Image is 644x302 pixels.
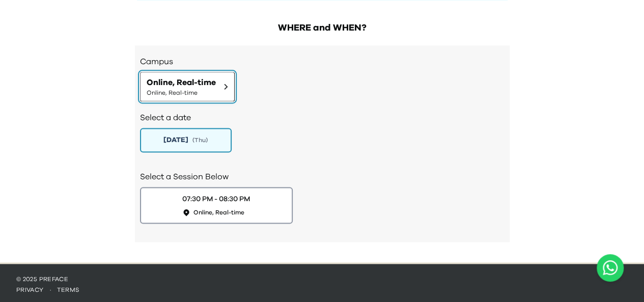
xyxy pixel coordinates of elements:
button: 07:30 PM - 08:30 PMOnline, Real-time [140,187,293,224]
a: terms [57,287,80,293]
a: Chat with us on WhatsApp [597,254,624,282]
button: Online, Real-timeOnline, Real-time [140,72,235,101]
p: © 2025 Preface [16,275,628,283]
h2: Select a date [140,112,505,124]
h2: WHERE and WHEN? [135,21,510,35]
span: · [44,287,57,293]
button: Open WhatsApp chat [597,254,624,282]
a: privacy [16,287,44,293]
span: Online, Real-time [147,89,216,97]
button: [DATE](Thu) [140,128,232,152]
h2: Select a Session Below [140,171,505,183]
span: Online, Real-time [193,208,244,216]
h3: Campus [140,56,505,68]
span: [DATE] [163,135,188,145]
span: Online, Real-time [147,76,216,89]
span: ( Thu ) [192,136,208,144]
div: 07:30 PM - 08:30 PM [182,194,250,204]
